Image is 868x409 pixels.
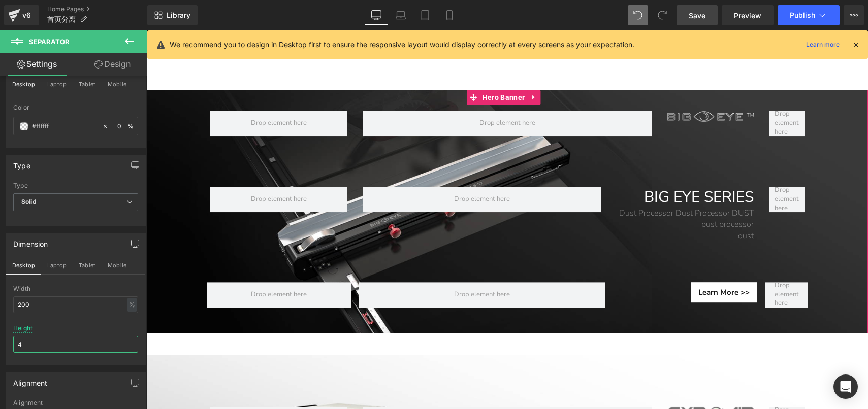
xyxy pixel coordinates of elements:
[13,104,138,111] div: Color
[73,257,102,274] button: Tablet
[6,257,41,274] button: Desktop
[13,373,48,387] div: Alignment
[722,5,774,25] a: Preview
[167,11,190,20] span: Library
[413,5,437,25] a: Tablet
[29,38,70,46] span: Separator
[13,336,138,353] input: auto
[47,5,147,13] a: Home Pages
[689,10,705,21] span: Save
[470,178,607,200] h1: Dust Processor Dust Processor DUST pust processor
[13,399,138,406] div: Alignment
[389,5,413,25] a: Laptop
[13,156,30,170] div: Type
[844,5,864,25] button: More
[470,200,607,211] h1: dust
[47,15,76,23] span: 首页分离
[113,117,138,135] div: %
[628,5,648,25] button: Undo
[13,182,138,189] div: Type
[6,76,41,93] button: Desktop
[4,5,39,25] a: v6
[32,121,97,132] input: Color
[802,39,844,51] a: Learn more
[552,257,603,267] span: Learn More >>
[73,76,102,93] button: Tablet
[652,5,672,25] button: Redo
[41,76,73,93] button: Laptop
[734,10,761,21] span: Preview
[833,374,858,399] div: Open Intercom Messenger
[364,5,389,25] a: Desktop
[544,252,610,272] a: Learn More >>
[102,257,133,274] button: Mobile
[20,9,33,22] div: v6
[790,11,815,19] span: Publish
[127,298,137,312] div: %
[437,5,462,25] a: Mobile
[778,5,840,25] button: Publish
[170,39,634,50] p: We recommend you to design in Desktop first to ensure the responsive layout would display correct...
[13,285,138,292] div: Width
[470,156,607,177] h1: BIG EYE SERIES
[13,234,48,248] div: Dimension
[102,76,133,93] button: Mobile
[333,59,380,75] span: Hero Banner
[13,325,33,332] div: Height
[41,257,73,274] button: Laptop
[147,5,198,25] a: New Library
[76,53,149,76] a: Design
[13,296,138,313] input: auto
[380,59,394,75] a: Expand / Collapse
[21,198,37,206] b: Solid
